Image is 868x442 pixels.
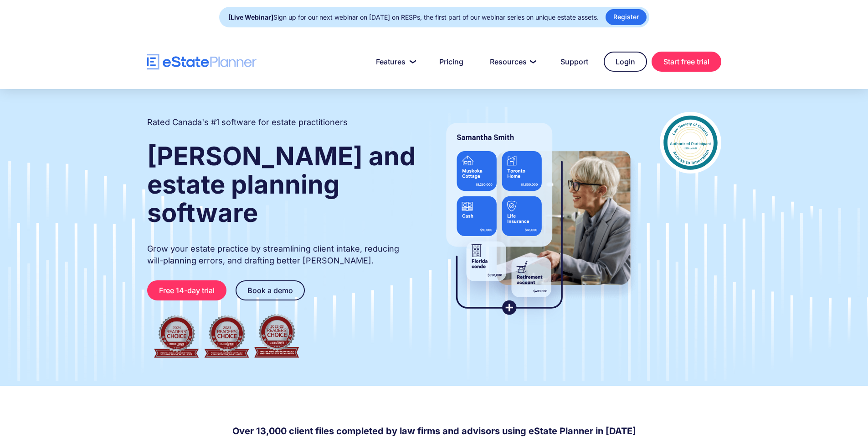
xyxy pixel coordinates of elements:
img: estate planner showing wills to their clients, using eState Planner, a leading estate planning so... [435,112,642,326]
a: home [147,54,257,70]
a: Resources [479,53,545,71]
a: Register [606,9,647,25]
a: Book a demo [236,280,305,300]
a: Start free trial [652,52,721,72]
a: Login [604,52,647,72]
a: Features [365,53,424,71]
a: Free 14-day trial [147,280,226,300]
p: Grow your estate practice by streamlining client intake, reducing will-planning errors, and draft... [147,243,417,267]
div: Sign up for our next webinar on [DATE] on RESPs, the first part of our webinar series on unique e... [228,11,599,24]
a: Support [550,53,599,71]
h4: Over 13,000 client files completed by law firms and advisors using eState Planner in [DATE] [232,425,636,437]
a: Pricing [428,53,474,71]
h2: Rated Canada's #1 software for estate practitioners [147,116,348,128]
strong: [PERSON_NAME] and estate planning software [147,141,416,228]
strong: [Live Webinar] [228,13,273,21]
